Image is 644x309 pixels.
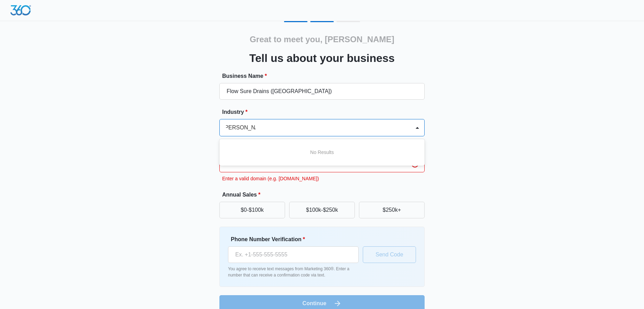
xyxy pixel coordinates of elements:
[228,266,359,278] p: You agree to receive text messages from Marketing 360®. Enter a number that can receive a confirm...
[222,108,427,116] label: Industry
[219,146,425,159] div: No Results
[219,202,285,218] button: $0-$100k
[219,83,425,100] input: e.g. Jane's Plumbing
[222,175,425,182] p: Enter a valid domain (e.g. [DOMAIN_NAME])
[228,246,359,263] input: Ex. +1-555-555-5555
[231,235,361,244] label: Phone Number Verification
[222,191,427,199] label: Annual Sales
[249,50,395,66] h3: Tell us about your business
[289,202,355,218] button: $100k-$250k
[222,72,427,80] label: Business Name
[359,202,425,218] button: $250k+
[250,33,395,46] h2: Great to meet you, [PERSON_NAME]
